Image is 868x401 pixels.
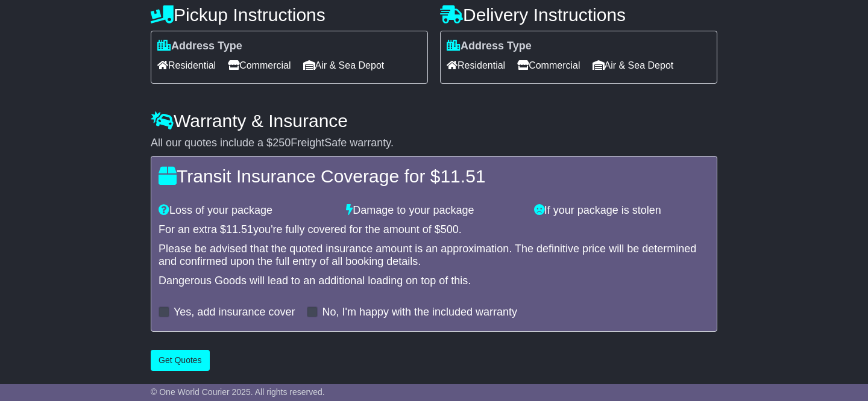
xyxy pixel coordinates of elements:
[228,56,291,75] span: Commercial
[151,350,210,371] button: Get Quotes
[272,137,291,149] span: 250
[151,5,428,25] h4: Pickup Instructions
[159,223,709,237] div: For an extra $ you're fully covered for the amount of $ .
[447,56,505,75] span: Residential
[593,56,674,75] span: Air & Sea Depot
[447,40,532,53] label: Address Type
[159,166,709,186] h4: Transit Insurance Coverage for $
[440,166,485,186] span: 11.51
[340,204,527,217] div: Damage to your package
[157,56,216,75] span: Residential
[440,5,717,25] h4: Delivery Instructions
[151,137,717,150] div: All our quotes include a $ FreightSafe warranty.
[151,111,717,131] h4: Warranty & Insurance
[159,243,709,269] div: Please be advised that the quoted insurance amount is an approximation. The definitive price will...
[159,275,709,288] div: Dangerous Goods will lead to an additional loading on top of this.
[157,40,242,53] label: Address Type
[151,387,325,397] span: © One World Courier 2025. All rights reserved.
[174,306,295,319] label: Yes, add insurance cover
[322,306,517,319] label: No, I'm happy with the included warranty
[153,204,340,217] div: Loss of your package
[441,223,459,235] span: 500
[303,56,385,75] span: Air & Sea Depot
[528,204,715,217] div: If your package is stolen
[517,56,580,75] span: Commercial
[226,223,253,235] span: 11.51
